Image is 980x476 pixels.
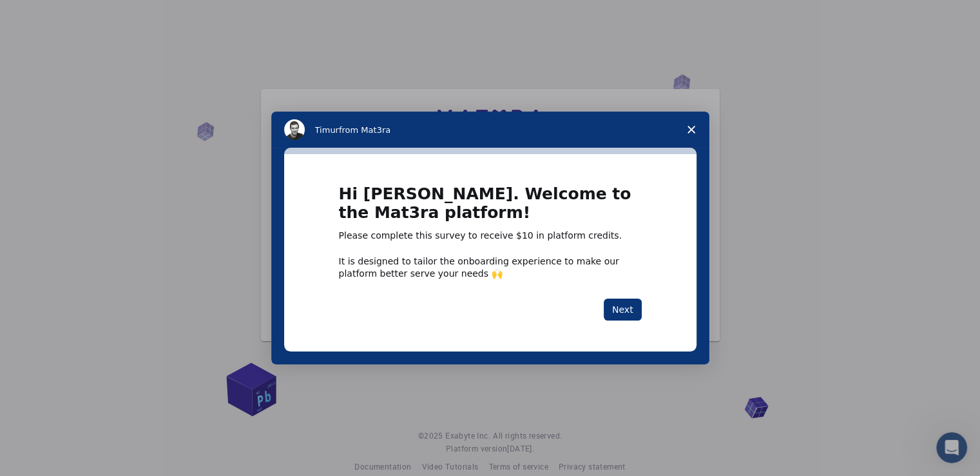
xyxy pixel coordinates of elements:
[673,112,709,148] span: Close survey
[26,9,72,21] span: Support
[604,299,642,321] button: Next
[315,125,339,135] span: Timur
[339,125,390,135] span: from Mat3ra
[339,185,642,230] h1: Hi [PERSON_NAME]. Welcome to the Mat3ra platform!
[339,255,642,279] div: It is designed to tailor the onboarding experience to make our platform better serve your needs 🙌
[284,119,305,140] img: Profile image for Timur
[339,230,642,243] div: Please complete this survey to receive $10 in platform credits.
